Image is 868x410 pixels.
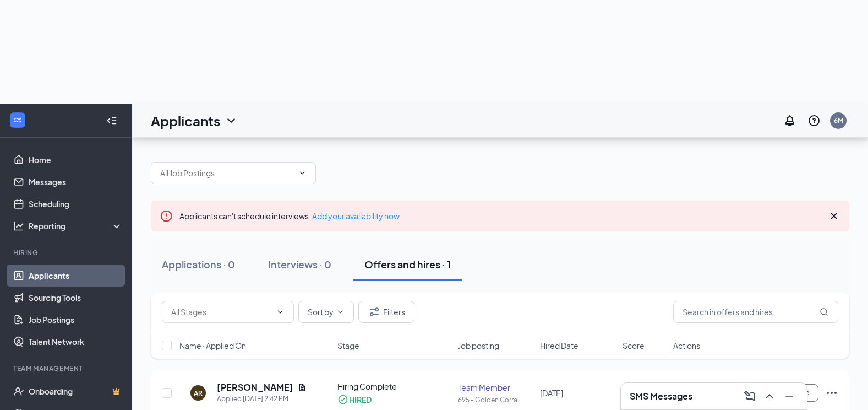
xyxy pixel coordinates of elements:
[12,115,23,126] svg: WorkstreamLogo
[630,390,692,402] h3: SMS Messages
[179,340,246,351] span: Name · Applied On
[807,114,821,127] svg: QuestionInfo
[783,390,796,403] svg: Minimize
[179,211,400,221] span: Applicants can't schedule interviews.
[763,390,776,403] svg: ChevronUp
[276,307,285,316] svg: ChevronDown
[623,340,645,351] span: Score
[336,307,345,316] svg: ChevronDown
[268,257,331,271] div: Interviews · 0
[780,387,798,405] button: Minimize
[743,390,756,403] svg: ComposeMessage
[106,115,117,126] svg: Collapse
[217,393,307,404] div: Applied [DATE] 2:42 PM
[160,167,293,179] input: All Job Postings
[29,171,123,193] a: Messages
[673,301,838,323] input: Search in offers and hires
[349,394,372,405] div: HIRED
[171,306,271,318] input: All Stages
[783,114,796,127] svg: Notifications
[298,169,307,177] svg: ChevronDown
[13,220,24,231] svg: Analysis
[29,331,123,353] a: Talent Network
[13,364,121,373] div: Team Management
[741,387,758,405] button: ComposeMessage
[298,383,307,392] svg: Document
[29,380,123,402] a: OnboardingCrown
[761,387,778,405] button: ChevronUp
[29,265,123,287] a: Applicants
[540,388,563,398] span: [DATE]
[458,395,534,404] div: 695 - Golden Corral
[358,301,414,323] button: Filter Filters
[337,394,348,405] svg: CheckmarkCircle
[225,114,238,127] svg: ChevronDown
[217,381,293,393] h5: [PERSON_NAME]
[194,389,203,398] div: AR
[831,373,857,399] iframe: Intercom live chat
[827,209,840,223] svg: Cross
[298,301,354,323] button: Sort byChevronDown
[834,116,843,125] div: 6M
[820,307,828,316] svg: MagnifyingGlass
[312,211,400,221] a: Add your availability now
[308,308,334,316] span: Sort by
[825,386,838,400] svg: Ellipses
[29,287,123,309] a: Sourcing Tools
[458,340,499,351] span: Job posting
[29,309,123,331] a: Job Postings
[540,340,578,351] span: Hired Date
[160,209,173,223] svg: Error
[337,340,359,351] span: Stage
[673,340,700,351] span: Actions
[364,257,451,271] div: Offers and hires · 1
[151,111,220,130] h1: Applicants
[13,248,121,257] div: Hiring
[162,257,235,271] div: Applications · 0
[458,382,534,393] div: Team Member
[337,381,451,392] div: Hiring Complete
[29,193,123,215] a: Scheduling
[29,220,123,231] div: Reporting
[29,149,123,171] a: Home
[368,305,381,319] svg: Filter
